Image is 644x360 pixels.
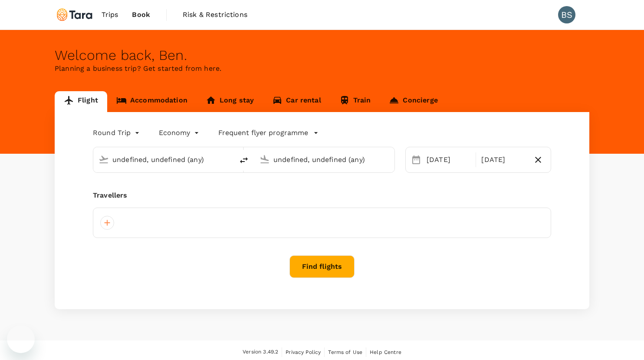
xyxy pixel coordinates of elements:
a: Accommodation [107,91,197,112]
a: Privacy Policy [286,347,321,357]
span: Help Centre [370,349,401,355]
div: [DATE] [478,151,529,168]
span: Risk & Restrictions [183,10,247,20]
button: Frequent flyer programme [218,128,319,138]
span: Trips [102,10,118,20]
button: Open [388,159,390,160]
span: Book [132,10,150,20]
span: Version 3.49.2 [243,348,278,357]
div: [DATE] [423,151,474,168]
img: Tara Climate Ltd [55,5,95,24]
a: Train [330,91,380,112]
input: Going to [273,153,376,166]
div: BS [558,6,575,23]
a: Long stay [197,91,263,112]
span: Terms of Use [328,349,362,355]
div: Welcome back , Ben . [55,47,589,63]
iframe: Button to launch messaging window [7,325,35,353]
div: Round Trip [93,126,141,140]
p: Planning a business trip? Get started from here. [55,63,589,74]
a: Help Centre [370,347,401,357]
button: delete [233,150,254,171]
button: Find flights [289,255,355,278]
span: Privacy Policy [286,349,321,355]
div: Travellers [93,190,551,201]
p: Frequent flyer programme [218,128,308,138]
a: Concierge [380,91,447,112]
div: Economy [159,126,201,140]
a: Flight [55,91,107,112]
a: Terms of Use [328,347,362,357]
button: Open [227,159,229,160]
a: Car rental [263,91,330,112]
input: Depart from [112,153,215,166]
